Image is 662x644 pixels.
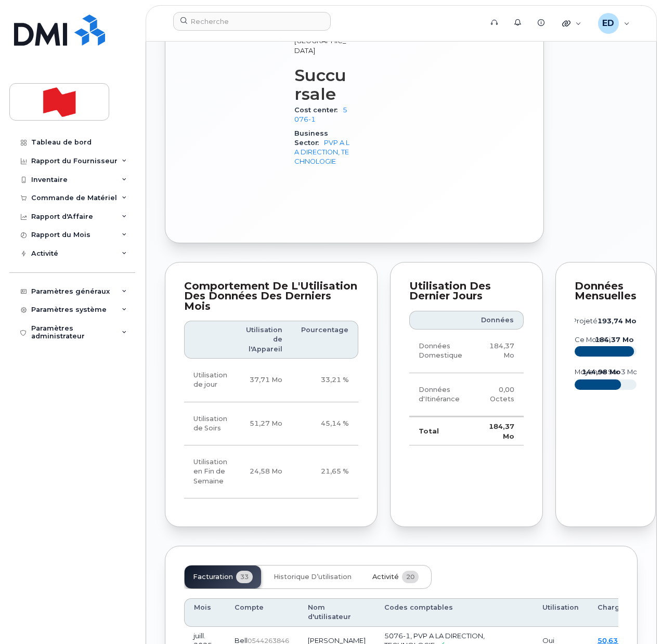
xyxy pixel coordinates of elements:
td: 45,14 % [292,402,358,446]
th: Codes comptables [375,598,533,627]
td: 37,71 Mo [237,359,292,402]
h3: Succursale [294,66,351,103]
span: [GEOGRAPHIC_DATA] [294,37,346,54]
th: Compte [225,598,298,627]
th: Pourcentage [292,321,358,359]
tr: En semaine de 18h00 à 8h00 [184,402,358,446]
div: Utilisation des Dernier Jours [409,281,524,301]
td: 21,65 % [292,445,358,498]
th: Charges [588,598,638,627]
div: Ekoewobuibe Dekpo [591,13,637,34]
text: Ce mois-ci [575,336,611,344]
span: Historique d’utilisation [274,573,352,581]
th: Utilisation [533,598,588,627]
th: Utilisation de l'Appareil [237,321,292,359]
td: 0,00 Octets [472,373,524,417]
td: 184,37 Mo [472,330,524,373]
td: Utilisation de Soirs [184,402,237,446]
tr: Vendredi de 18h au lundi 8h [184,445,358,498]
td: 184,37 Mo [472,416,524,445]
span: Activité [372,573,399,581]
td: 33,21 % [292,359,358,402]
text: 144,98 Mo [582,368,621,376]
a: PVP A LA DIRECTION, TECHNOLOGIE [294,139,349,166]
div: Liens rapides [555,13,589,34]
td: Utilisation de jour [184,359,237,402]
span: 20 [402,571,419,583]
td: Données d'Itinérance [409,373,472,417]
th: Mois [184,598,225,627]
th: Données [472,311,524,330]
div: Données mensuelles [575,281,637,301]
span: ED [602,17,614,30]
input: Recherche [173,12,331,31]
td: Total [409,416,472,445]
span: Cost center [294,106,343,114]
td: Données Domestique [409,330,472,373]
div: Comportement de l'Utilisation des Données des Derniers Mois [184,281,358,312]
tspan: 193,74 Mo [598,317,637,325]
text: moyenne sur 3 mois [575,368,642,376]
td: Utilisation en Fin de Semaine [184,445,237,498]
th: Nom d'utilisateur [298,598,375,627]
span: Business Sector [294,129,328,147]
text: quantité projeté [541,317,637,325]
text: 184,37 Mo [595,336,634,344]
td: 51,27 Mo [237,402,292,446]
td: 24,58 Mo [237,445,292,498]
